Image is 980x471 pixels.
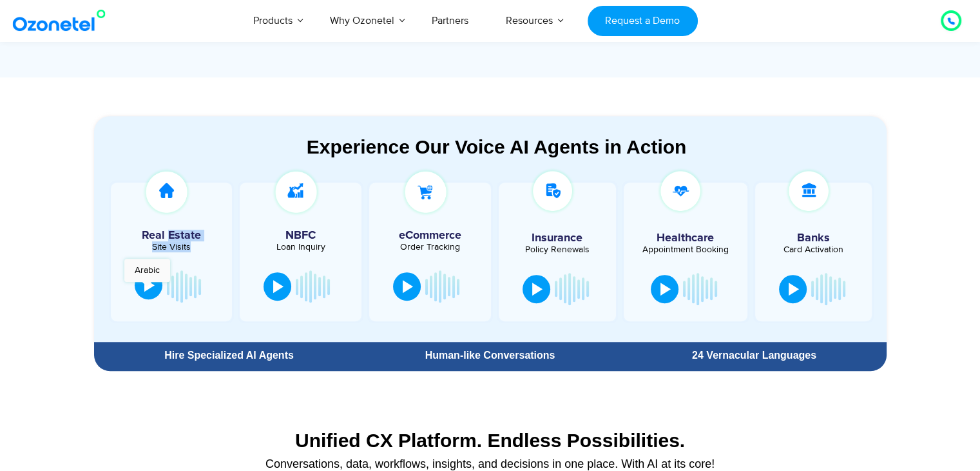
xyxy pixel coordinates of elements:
[633,245,738,254] div: Appointment Booking
[101,458,880,470] div: Conversations, data, workflows, insights, and decisions in one place. With AI at its core!
[101,350,358,361] div: Hire Specialized AI Agents
[628,350,879,361] div: 24 Vernacular Languages
[117,230,226,241] h5: Real Estate
[117,243,226,252] div: Site Visits
[762,232,866,244] h5: Banks
[246,243,355,252] div: Loan Inquiry
[588,6,698,36] a: Request a Demo
[364,350,615,361] div: Human-like Conversations
[376,243,485,252] div: Order Tracking
[762,245,866,254] div: Card Activation
[101,429,880,452] div: Unified CX Platform. Endless Possibilities.
[505,232,610,244] h5: Insurance
[107,135,887,158] div: Experience Our Voice AI Agents in Action
[633,232,738,244] h5: Healthcare
[246,230,355,241] h5: NBFC
[505,245,610,254] div: Policy Renewals
[376,230,485,241] h5: eCommerce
